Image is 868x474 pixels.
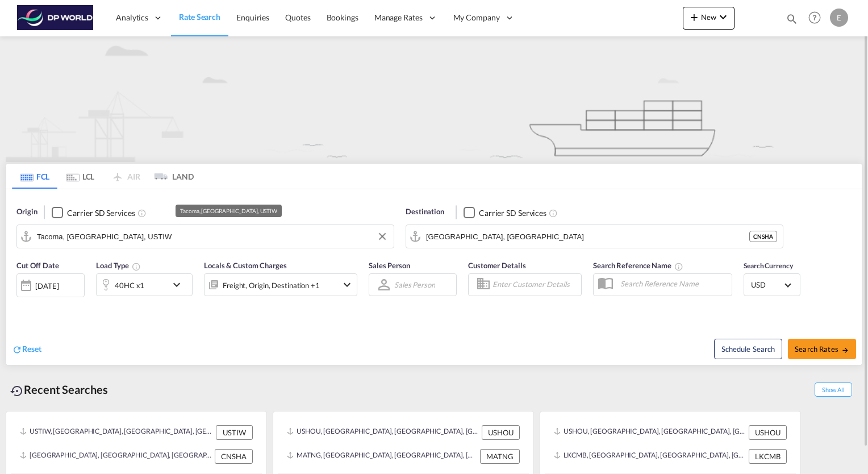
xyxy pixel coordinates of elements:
md-tab-item: FCL [12,164,57,189]
div: USTIW [216,425,253,440]
div: icon-magnify [786,13,798,30]
input: Search by Port [426,228,749,245]
md-icon: Unchecked: Search for CY (Container Yard) services for all selected carriers.Checked : Search for... [549,209,558,218]
md-checkbox: Checkbox No Ink [52,206,135,218]
button: icon-plus 400-fgNewicon-chevron-down [683,7,735,30]
div: USHOU [749,425,787,440]
md-select: Sales Person [393,276,436,293]
span: Load Type [96,261,141,270]
md-input-container: Tacoma, WA, USTIW [17,225,394,248]
span: Show All [815,382,852,397]
div: Origin Checkbox No InkUnchecked: Search for CY (Container Yard) services for all selected carrier... [6,189,862,365]
span: Rate Search [179,12,220,22]
div: LKCMB, Colombo, Sri Lanka, Indian Subcontinent, Asia Pacific [554,449,746,464]
span: Locals & Custom Charges [204,261,287,270]
span: Customer Details [468,261,525,270]
div: E [830,9,848,27]
span: Enquiries [236,13,269,22]
span: Search Rates [795,344,849,354]
span: Sales Person [369,261,410,270]
div: MATNG [480,449,520,464]
md-datepicker: Select [16,296,25,311]
div: Freight Origin Destination Factory Stuffingicon-chevron-down [204,273,357,296]
md-icon: icon-arrow-right [841,346,849,354]
span: Reset [22,344,41,354]
md-icon: Your search will be saved by the below given name [674,262,683,271]
div: USHOU [482,425,520,440]
div: [DATE] [16,273,85,297]
span: Bookings [327,13,358,22]
input: Search Reference Name [615,275,732,292]
span: Destination [406,206,444,218]
span: New [687,13,730,22]
span: Analytics [116,12,148,23]
div: Help [805,8,830,28]
md-icon: icon-refresh [12,344,22,355]
md-icon: Unchecked: Search for CY (Container Yard) services for all selected carriers.Checked : Search for... [137,209,147,218]
span: Origin [16,206,37,218]
div: CNSHA, Shanghai, China, Greater China & Far East Asia, Asia Pacific [20,449,212,464]
div: USHOU, Houston, TX, United States, North America, Americas [554,425,746,440]
div: Tacoma, [GEOGRAPHIC_DATA], USTIW [180,205,277,217]
div: LKCMB [749,449,787,464]
div: Carrier SD Services [479,207,546,219]
span: USD [751,280,783,290]
div: Freight Origin Destination Factory Stuffing [223,277,320,293]
input: Enter Customer Details [493,276,578,293]
button: Clear Input [374,228,391,245]
md-icon: icon-chevron-down [340,278,354,292]
div: [DATE] [35,281,59,291]
div: Recent Searches [6,377,112,402]
div: Carrier SD Services [67,207,135,219]
md-select: Select Currency: $ USDUnited States Dollar [750,277,794,293]
div: USHOU, Houston, TX, United States, North America, Americas [287,425,479,440]
button: Note: By default Schedule search will only considerorigin ports, destination ports and cut off da... [714,339,782,359]
span: Search Currency [744,261,793,270]
div: 40HC x1icon-chevron-down [96,273,193,296]
md-icon: Select multiple loads to view rates [132,262,141,271]
md-icon: icon-chevron-down [170,278,189,292]
md-icon: icon-plus 400-fg [687,10,701,24]
img: c08ca190194411f088ed0f3ba295208c.png [17,5,94,31]
span: Cut Off Date [16,261,59,270]
md-checkbox: Checkbox No Ink [464,206,546,218]
div: USTIW, Tacoma, WA, United States, North America, Americas [20,425,213,440]
div: icon-refreshReset [12,343,41,356]
button: Search Ratesicon-arrow-right [788,339,856,359]
md-input-container: Shanghai, CNSHA [406,225,783,248]
span: Help [805,8,824,27]
div: 40HC x1 [115,277,144,293]
div: MATNG, Tangier, Morocco, Northern Africa, Africa [287,449,477,464]
md-tab-item: LAND [148,164,194,189]
input: Search by Port [37,228,388,245]
span: Manage Rates [374,12,423,23]
div: CNSHA [749,231,777,242]
md-pagination-wrapper: Use the left and right arrow keys to navigate between tabs [12,164,194,189]
span: Quotes [285,13,310,22]
div: CNSHA [215,449,253,464]
img: new-FCL.png [6,36,862,162]
md-tab-item: LCL [57,164,103,189]
md-icon: icon-magnify [786,13,798,25]
md-icon: icon-backup-restore [10,384,24,398]
span: My Company [453,12,500,23]
span: Search Reference Name [593,261,683,270]
md-icon: icon-chevron-down [716,10,730,24]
